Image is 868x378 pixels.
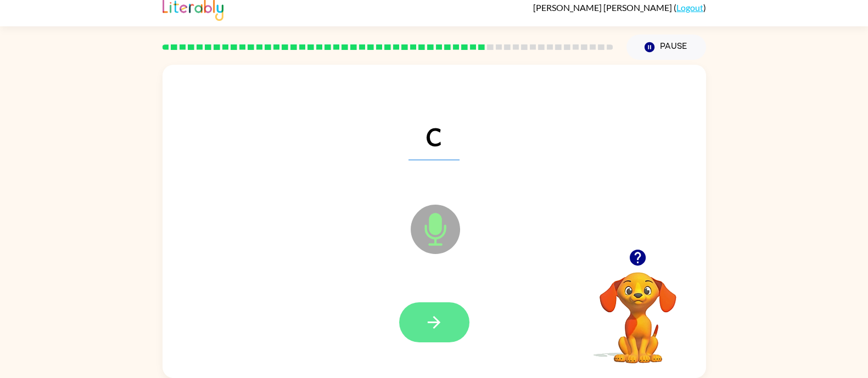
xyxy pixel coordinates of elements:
[533,2,674,13] span: [PERSON_NAME] [PERSON_NAME]
[533,2,706,13] div: ( )
[676,2,703,13] a: Logout
[626,35,706,60] button: Pause
[583,255,693,365] video: Your browser must support playing .mp4 files to use Literably. Please try using another browser.
[408,103,460,160] span: c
